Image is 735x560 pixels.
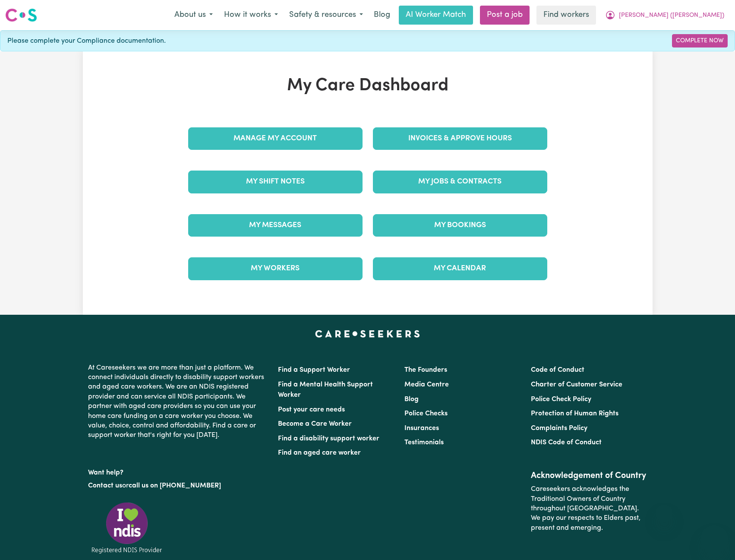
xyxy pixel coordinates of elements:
[480,6,530,25] a: Post a job
[88,482,122,489] a: Contact us
[369,6,395,25] a: Blog
[278,367,350,373] a: Find a Support Worker
[88,501,166,555] img: Registered NDIS provider
[188,257,363,280] a: My Workers
[218,6,284,24] button: How it works
[7,36,166,46] span: Please complete your Compliance documentation.
[404,381,449,388] a: Media Centre
[278,406,345,413] a: Post your care needs
[129,482,221,489] a: call us on [PHONE_NUMBER]
[404,425,439,432] a: Insurances
[278,381,373,399] a: Find a Mental Health Support Worker
[531,381,622,388] a: Charter of Customer Service
[536,6,596,25] a: Find workers
[278,421,352,427] a: Become a Care Worker
[183,76,552,96] h1: My Care Dashboard
[373,257,547,280] a: My Calendar
[531,396,591,403] a: Police Check Policy
[599,6,730,24] button: My Account
[404,410,448,417] a: Police Checks
[404,396,419,403] a: Blog
[188,127,363,150] a: Manage My Account
[373,127,547,150] a: Invoices & Approve Hours
[88,478,268,494] p: or
[404,367,447,373] a: The Founders
[278,449,361,456] a: Find an aged care worker
[315,330,420,337] a: Careseekers home page
[531,367,584,373] a: Code of Conduct
[188,214,363,237] a: My Messages
[531,471,647,481] h2: Acknowledgement of Country
[278,435,379,442] a: Find a disability support worker
[284,6,369,24] button: Safety & resources
[531,410,618,417] a: Protection of Human Rights
[656,505,673,522] iframe: Close message
[404,439,444,446] a: Testimonials
[5,7,37,23] img: Careseekers logo
[619,11,724,20] span: [PERSON_NAME] ([PERSON_NAME])
[373,171,547,193] a: My Jobs & Contracts
[188,171,363,193] a: My Shift Notes
[5,5,37,25] a: Careseekers logo
[373,214,547,237] a: My Bookings
[88,465,268,478] p: Want help?
[88,360,268,444] p: At Careseekers we are more than just a platform. We connect individuals directly to disability su...
[531,481,647,536] p: Careseekers acknowledges the Traditional Owners of Country throughout [GEOGRAPHIC_DATA]. We pay o...
[169,6,218,24] button: About us
[531,425,587,432] a: Complaints Policy
[672,34,728,47] a: Complete Now
[399,6,473,25] a: AI Worker Match
[700,525,728,553] iframe: Button to launch messaging window
[531,439,602,446] a: NDIS Code of Conduct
